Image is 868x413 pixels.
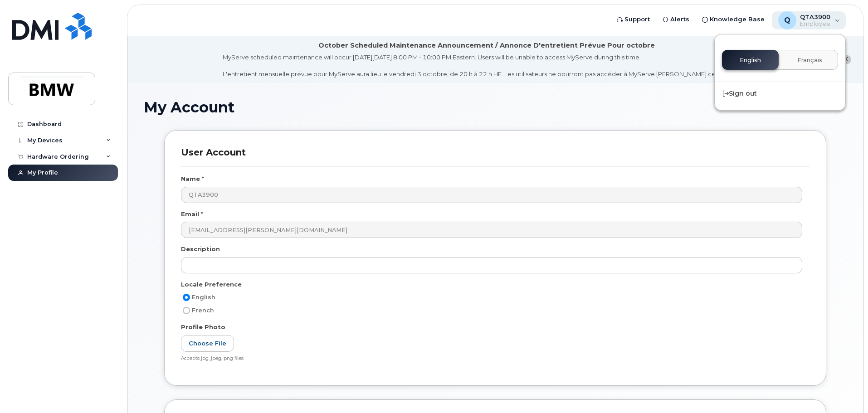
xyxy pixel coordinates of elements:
h3: User Account [181,147,809,166]
input: English [183,294,190,301]
span: English [192,294,215,301]
h1: My Account [144,99,847,115]
div: October Scheduled Maintenance Announcement / Annonce D'entretient Prévue Pour octobre [318,41,655,50]
label: Name * [181,175,204,183]
input: French [183,307,190,314]
label: Locale Preference [181,280,242,289]
span: French [192,307,214,314]
label: Description [181,245,220,253]
div: Accepts jpg, jpeg, png files [181,355,802,362]
label: Profile Photo [181,323,225,331]
div: MyServe scheduled maintenance will occur [DATE][DATE] 8:00 PM - 10:00 PM Eastern. Users will be u... [223,53,751,78]
label: Choose File [181,335,234,352]
label: Email * [181,210,203,219]
iframe: Messenger Launcher [829,374,861,406]
div: Sign out [715,85,845,102]
span: Français [797,57,822,64]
